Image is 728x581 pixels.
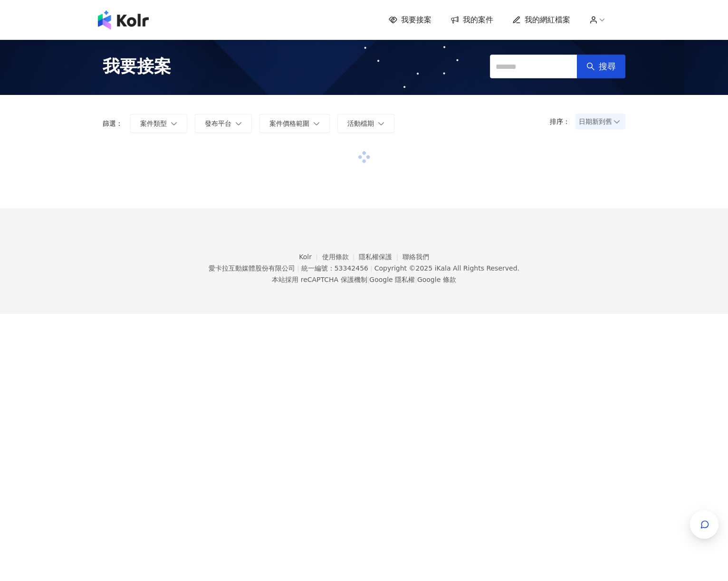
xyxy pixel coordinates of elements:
span: 日期新到舊 [579,114,622,129]
span: | [370,264,373,272]
div: Copyright © 2025 All Rights Reserved. [374,264,519,272]
a: iKala [435,264,451,272]
button: 案件類型 [130,114,187,133]
a: 使用條款 [322,253,359,261]
a: 聯絡我們 [402,253,429,261]
span: search [586,62,595,71]
a: 我的案件 [450,15,493,25]
span: 我的案件 [463,15,493,25]
span: 活動檔期 [347,120,374,127]
button: 搜尋 [577,55,625,78]
button: 案件價格範圍 [259,114,330,133]
span: 本站採用 reCAPTCHA 保護機制 [272,274,456,285]
span: | [297,264,299,272]
a: 隱私權保護 [359,253,402,261]
div: 愛卡拉互動媒體股份有限公司 [209,264,295,272]
a: Kolr [299,253,322,261]
a: 我要接案 [389,15,431,25]
span: 案件類型 [140,120,167,127]
span: 搜尋 [599,61,616,72]
button: 活動檔期 [337,114,394,133]
a: Google 隱私權 [369,276,415,283]
p: 排序： [550,118,575,125]
span: | [367,276,370,283]
span: | [415,276,417,283]
span: 我要接案 [401,15,431,25]
div: 統一編號：53342456 [301,264,368,272]
span: 發布平台 [205,120,231,127]
span: 我的網紅檔案 [525,15,570,25]
button: 發布平台 [195,114,252,133]
img: logo [98,10,149,29]
a: 我的網紅檔案 [512,15,570,25]
span: 案件價格範圍 [269,120,309,127]
p: 篩選： [103,120,123,127]
a: Google 條款 [417,276,456,283]
span: 我要接案 [103,55,171,78]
